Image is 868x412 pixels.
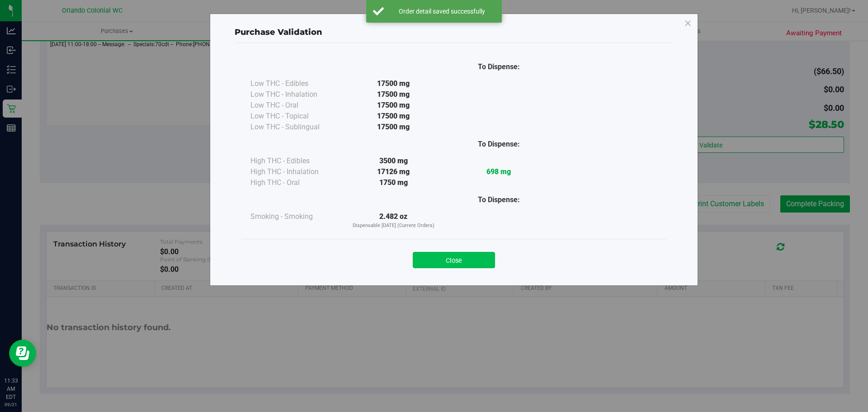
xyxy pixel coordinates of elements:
button: Close [413,252,495,268]
div: Low THC - Edibles [250,78,341,89]
div: 17500 mg [341,89,446,100]
iframe: Resource center [9,340,36,367]
div: Low THC - Topical [250,111,341,122]
div: High THC - Inhalation [250,166,341,177]
div: 17500 mg [341,122,446,133]
div: 17500 mg [341,111,446,122]
p: Dispensable [DATE] (Current Orders) [341,222,446,230]
div: 17126 mg [341,166,446,177]
div: Order detail saved successfully [389,7,495,16]
div: To Dispense: [446,139,552,150]
div: Low THC - Inhalation [250,89,341,100]
div: 17500 mg [341,78,446,89]
div: 17500 mg [341,100,446,111]
div: To Dispense: [446,194,552,205]
div: Smoking - Smoking [250,211,341,222]
div: High THC - Oral [250,177,341,188]
div: Low THC - Sublingual [250,122,341,133]
div: High THC - Edibles [250,156,341,166]
div: 3500 mg [341,156,446,166]
div: Low THC - Oral [250,100,341,111]
strong: 698 mg [486,167,511,176]
div: To Dispense: [446,62,552,72]
div: 2.482 oz [341,211,446,230]
span: Purchase Validation [235,27,322,37]
div: 1750 mg [341,177,446,188]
